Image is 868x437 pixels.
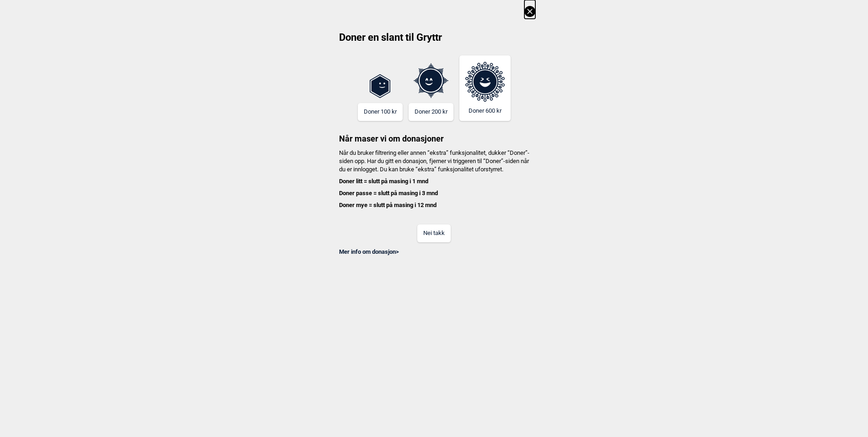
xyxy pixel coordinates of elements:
[339,190,438,197] b: Doner passe = slutt på masing i 3 mnd
[409,103,453,121] button: Doner 200 kr
[333,149,535,210] h4: Når du bruker filtrering eller annen “ekstra” funksjonalitet, dukker “Doner”-siden opp. Har du gi...
[417,224,451,242] button: Nei takk
[459,55,511,121] button: Doner 600 kr
[339,178,428,185] b: Doner litt = slutt på masing i 1 mnd
[333,31,535,51] h2: Doner en slant til Gryttr
[333,121,535,144] h3: Når maser vi om donasjoner
[358,103,403,121] button: Doner 100 kr
[339,248,399,255] a: Mer info om donasjon>
[339,202,437,208] b: Doner mye = slutt på masing i 12 mnd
